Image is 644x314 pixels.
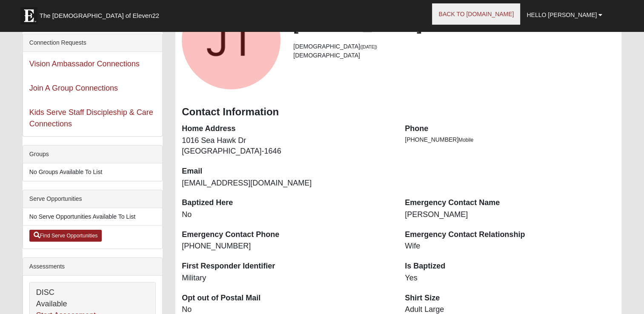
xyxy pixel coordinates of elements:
a: Hello [PERSON_NAME] [520,4,609,26]
img: Eleven22 logo [20,7,37,24]
span: The [DEMOGRAPHIC_DATA] of Eleven22 [40,11,159,20]
dd: 1016 Sea Hawk Dr [GEOGRAPHIC_DATA]-1646 [182,135,392,157]
div: Groups [23,146,162,163]
a: Find Serve Opportunities [29,230,102,242]
li: [DEMOGRAPHIC_DATA] [293,51,615,60]
a: The [DEMOGRAPHIC_DATA] of Eleven22 [16,3,186,24]
dt: Emergency Contact Relationship [405,229,615,240]
li: No Serve Opportunities Available To List [23,208,162,226]
small: ([DATE]) [360,44,377,49]
dd: Wife [405,241,615,252]
div: Assessments [23,258,162,276]
li: [DEMOGRAPHIC_DATA] [293,42,615,51]
li: No Groups Available To List [23,163,162,181]
a: Back to [DOMAIN_NAME] [432,3,520,25]
dt: Phone [405,123,615,134]
a: Join A Group Connections [29,84,118,92]
dt: Home Address [182,123,392,134]
dt: Shirt Size [405,293,615,304]
dd: [PERSON_NAME] [405,209,615,220]
dt: Is Baptized [405,261,615,272]
dd: Yes [405,273,615,284]
dd: No [182,209,392,220]
span: Mobile [458,137,473,143]
a: Kids Serve Staff Discipleship & Care Connections [29,108,153,128]
dt: Emergency Contact Phone [182,229,392,240]
dd: [EMAIL_ADDRESS][DOMAIN_NAME] [182,178,392,189]
dt: Opt out of Postal Mail [182,293,392,304]
div: Serve Opportunities [23,190,162,208]
a: Vision Ambassador Connections [29,60,140,68]
div: Connection Requests [23,34,162,52]
dd: [PHONE_NUMBER] [182,241,392,252]
dt: First Responder Identifier [182,261,392,272]
li: [PHONE_NUMBER] [405,135,615,144]
h3: Contact Information [182,106,615,118]
dt: Email [182,166,392,177]
dt: Baptized Here [182,197,392,208]
dd: Military [182,273,392,284]
dt: Emergency Contact Name [405,197,615,208]
span: Hello [PERSON_NAME] [527,11,597,18]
